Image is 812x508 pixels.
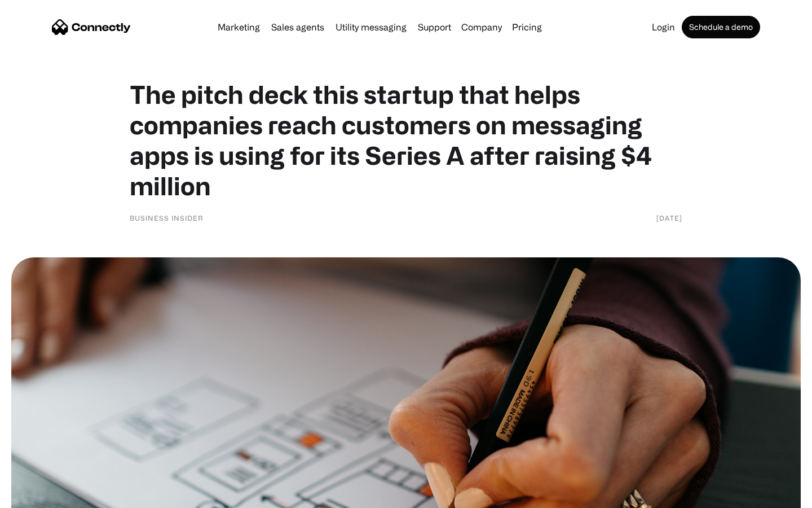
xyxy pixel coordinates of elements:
[647,23,679,32] a: Login
[130,79,682,201] h1: The pitch deck this startup that helps companies reach customers on messaging apps is using for i...
[656,212,682,224] div: [DATE]
[507,23,546,32] a: Pricing
[461,19,502,35] div: Company
[682,16,760,38] a: Schedule a demo
[267,23,329,32] a: Sales agents
[331,23,411,32] a: Utility messaging
[23,488,68,504] ul: Language list
[413,23,456,32] a: Support
[213,23,264,32] a: Marketing
[130,212,204,224] div: Business Insider
[11,488,68,504] aside: Language selected: English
